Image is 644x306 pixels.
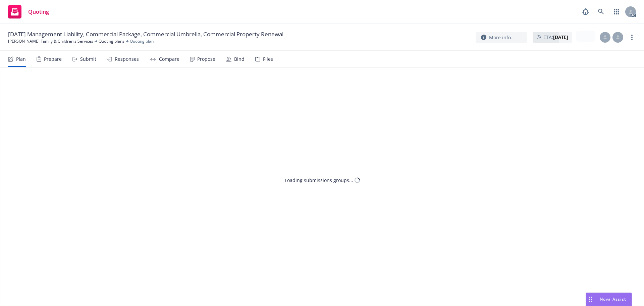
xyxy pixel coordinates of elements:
[586,293,594,306] div: Drag to move
[586,293,632,306] button: Nova Assist
[80,56,96,62] div: Submit
[130,38,154,44] span: Quoting plan
[234,56,245,62] div: Bind
[44,56,62,62] div: Prepare
[8,38,93,44] a: [PERSON_NAME] Family & Children's Services
[628,33,636,41] a: more
[489,34,515,41] span: More info...
[553,34,568,40] strong: [DATE]
[16,56,26,62] div: Plan
[476,32,527,43] button: More info...
[159,56,179,62] div: Compare
[115,56,139,62] div: Responses
[5,2,52,21] a: Quoting
[610,5,623,18] a: Switch app
[594,5,608,18] a: Search
[99,38,124,44] a: Quoting plans
[579,5,592,18] a: Report a Bug
[263,56,273,62] div: Files
[543,34,568,41] span: ETA :
[8,30,283,38] span: [DATE] Management Liability, Commercial Package, Commercial Umbrella, Commercial Property Renewal
[28,9,49,14] span: Quoting
[600,296,626,302] span: Nova Assist
[285,177,353,184] div: Loading submissions groups...
[197,56,215,62] div: Propose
